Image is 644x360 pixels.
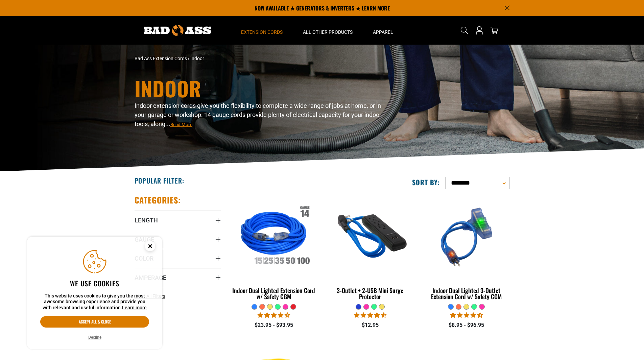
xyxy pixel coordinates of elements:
label: Sort by: [412,178,440,187]
img: Indoor Dual Lighted Extension Cord w/ Safety CGM [231,198,316,276]
span: Indoor extension cords give you the flexibility to complete a wide range of jobs at home, or in y... [135,102,381,127]
summary: Search [459,25,470,36]
summary: Extension Cords [231,16,293,45]
span: 4.40 stars [258,312,290,318]
div: $12.95 [327,321,413,329]
span: Apparel [373,29,393,35]
div: $8.95 - $96.95 [423,321,509,329]
summary: Color [135,249,221,268]
h2: Popular Filter: [135,176,184,185]
img: Bad Ass Extension Cords [144,25,211,36]
h1: Indoor [135,78,381,98]
aside: Cookie Consent [27,237,162,350]
div: $23.95 - $93.95 [231,321,317,329]
span: 4.33 stars [450,312,483,318]
div: 3-Outlet + 2-USB Mini Surge Protector [327,287,413,299]
p: This website uses cookies to give you the most awesome browsing experience and provide you with r... [40,293,149,311]
img: blue [424,198,509,276]
summary: Gauge [135,230,221,249]
span: 4.36 stars [354,312,386,318]
summary: All Other Products [293,16,363,45]
summary: Length [135,211,221,230]
span: Indoor [190,56,204,61]
a: blue 3-Outlet + 2-USB Mini Surge Protector [327,195,413,304]
a: blue Indoor Dual Lighted 3-Outlet Extension Cord w/ Safety CGM [423,195,509,304]
div: Indoor Dual Lighted Extension Cord w/ Safety CGM [231,287,317,299]
summary: Amperage [135,268,221,287]
h2: We use cookies [40,279,149,288]
button: Accept all & close [40,316,149,328]
a: Learn more [122,305,147,310]
img: blue [328,198,413,276]
span: Extension Cords [241,29,283,35]
button: Decline [86,334,103,341]
span: Gauge [135,236,154,243]
h2: Categories: [135,195,181,205]
div: Indoor Dual Lighted 3-Outlet Extension Cord w/ Safety CGM [423,287,509,299]
nav: breadcrumbs [135,55,381,62]
span: › [188,56,189,61]
summary: Apparel [363,16,403,45]
span: All Other Products [303,29,353,35]
span: Read More [170,122,192,127]
a: Bad Ass Extension Cords [135,56,187,61]
span: Length [135,216,158,224]
a: Indoor Dual Lighted Extension Cord w/ Safety CGM Indoor Dual Lighted Extension Cord w/ Safety CGM [231,195,317,304]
